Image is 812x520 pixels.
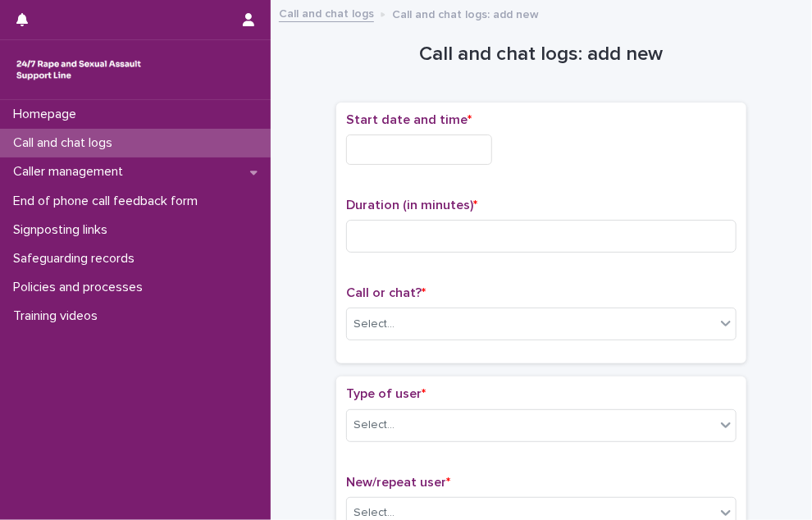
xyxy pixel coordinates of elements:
[346,286,426,299] span: Call or chat?
[346,198,477,212] span: Duration (in minutes)
[7,135,125,151] p: Call and chat logs
[7,251,148,267] p: Safeguarding records
[336,43,746,66] h1: Call and chat logs: add new
[346,476,450,489] span: New/repeat user
[7,107,89,122] p: Homepage
[7,280,156,295] p: Policies and processes
[7,308,111,324] p: Training videos
[7,194,211,209] p: End of phone call feedback form
[7,164,136,180] p: Caller management
[354,316,395,333] div: Select...
[392,4,539,22] p: Call and chat logs: add new
[7,222,121,238] p: Signposting links
[346,113,472,126] span: Start date and time
[279,3,374,22] a: Call and chat logs
[354,417,395,434] div: Select...
[13,53,144,86] img: rhQMoQhaT3yELyF149Cw
[346,387,426,400] span: Type of user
